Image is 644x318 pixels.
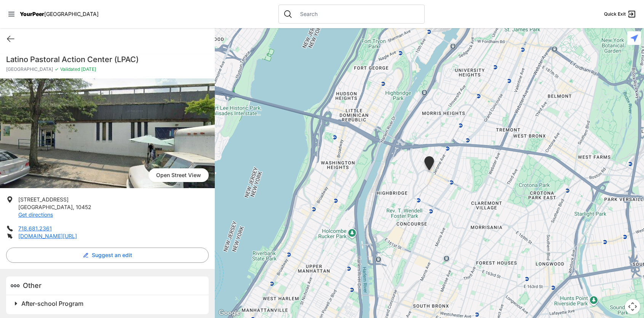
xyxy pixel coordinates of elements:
span: [GEOGRAPHIC_DATA] [6,66,53,72]
a: Open Street View [149,168,209,182]
a: YourPeer[GEOGRAPHIC_DATA] [20,12,99,16]
span: Quick Exit [604,11,626,17]
img: Google [217,308,242,318]
a: [DOMAIN_NAME][URL] [18,233,77,239]
span: Suggest an edit [92,251,132,259]
a: Open this area in Google Maps (opens a new window) [217,308,242,318]
button: Map camera controls [625,299,640,314]
span: ✓ [54,66,59,72]
span: YourPeer [20,11,44,17]
span: Validated [60,66,80,72]
h1: Latino Pastoral Action Center (LPAC) [6,54,209,65]
span: [DATE] [80,66,96,72]
span: [GEOGRAPHIC_DATA] [44,11,99,17]
span: Other [23,281,42,289]
span: [GEOGRAPHIC_DATA] [18,204,73,210]
span: [STREET_ADDRESS] [18,196,69,203]
input: Search [296,10,420,18]
a: Quick Exit [604,10,636,19]
span: 10452 [76,204,91,210]
button: Suggest an edit [6,248,209,263]
span: , [73,204,74,210]
span: After-school Program [21,300,83,307]
a: Get directions [18,211,53,218]
a: 718.681.2361 [18,225,52,232]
